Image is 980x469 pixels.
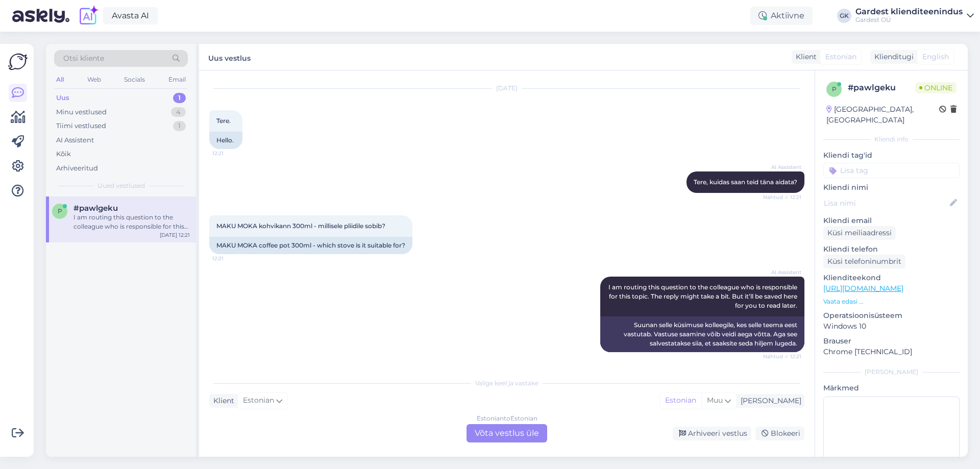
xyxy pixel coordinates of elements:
[209,379,804,388] div: Valige keel ja vastake
[755,427,804,440] div: Blokeeri
[467,424,547,442] div: Võta vestlus üle
[160,231,190,239] div: [DATE] 12:21
[848,82,915,94] div: # pawlgeku
[763,353,801,360] span: Nähtud ✓ 12:21
[600,316,804,352] div: Suunan selle küsimuse kolleegile, kes selle teema eest vastutab. Vastuse saamine võib veidi aega ...
[477,414,537,423] div: Estonian to Estonian
[823,297,960,306] p: Vaata edasi ...
[823,135,960,144] div: Kliendi info
[823,163,960,178] input: Lisa tag
[673,427,751,440] div: Arhiveeri vestlus
[608,283,799,309] span: I am routing this question to the colleague who is responsible for this topic. The reply might ta...
[823,215,960,226] p: Kliendi email
[216,222,385,230] span: MAKU MOKA kohvikann 300ml - millisele pliidile sobib?
[103,7,158,24] a: Avasta AI
[792,52,817,62] div: Klient
[208,50,251,64] label: Uus vestlus
[660,393,701,408] div: Estonian
[823,336,960,347] p: Brauser
[209,396,234,406] div: Klient
[837,9,851,23] div: GK
[694,178,797,186] span: Tere, kuidas saan teid täna aidata?
[922,52,949,62] span: English
[750,7,813,25] div: Aktiivne
[171,107,186,117] div: 4
[56,163,98,174] div: Arhiveeritud
[209,237,412,254] div: MAKU MOKA coffee pot 300ml - which stove is it suitable for?
[209,84,804,93] div: [DATE]
[825,52,856,62] span: Estonian
[823,284,903,293] a: [URL][DOMAIN_NAME]
[216,117,231,125] span: Tere.
[707,396,723,405] span: Muu
[823,383,960,393] p: Märkmed
[209,132,242,149] div: Hello.
[56,121,106,131] div: Tiimi vestlused
[73,204,118,213] span: #pawlgeku
[823,244,960,255] p: Kliendi telefon
[54,73,66,86] div: All
[870,52,914,62] div: Klienditugi
[832,85,837,93] span: p
[63,53,104,64] span: Otsi kliente
[823,310,960,321] p: Operatsioonisüsteem
[122,73,147,86] div: Socials
[823,321,960,332] p: Windows 10
[212,255,251,262] span: 12:21
[97,181,145,190] span: Uued vestlused
[855,8,963,16] div: Gardest klienditeenindus
[56,135,94,145] div: AI Assistent
[855,8,974,24] a: Gardest klienditeenindusGardest OÜ
[85,73,103,86] div: Web
[823,273,960,283] p: Klienditeekond
[763,163,801,171] span: AI Assistent
[915,82,957,93] span: Online
[78,5,99,27] img: explore-ai
[56,93,69,103] div: Uus
[173,93,186,103] div: 1
[763,268,801,276] span: AI Assistent
[56,149,71,159] div: Kõik
[243,395,274,406] span: Estonian
[56,107,107,117] div: Minu vestlused
[173,121,186,131] div: 1
[823,150,960,161] p: Kliendi tag'id
[73,213,190,231] div: I am routing this question to the colleague who is responsible for this topic. The reply might ta...
[823,347,960,357] p: Chrome [TECHNICAL_ID]
[823,255,905,268] div: Küsi telefoninumbrit
[826,104,939,126] div: [GEOGRAPHIC_DATA], [GEOGRAPHIC_DATA]
[823,226,896,240] div: Küsi meiliaadressi
[58,207,62,215] span: p
[763,193,801,201] span: Nähtud ✓ 12:21
[737,396,801,406] div: [PERSON_NAME]
[824,198,948,209] input: Lisa nimi
[855,16,963,24] div: Gardest OÜ
[823,367,960,377] div: [PERSON_NAME]
[823,182,960,193] p: Kliendi nimi
[8,52,28,71] img: Askly Logo
[166,73,188,86] div: Email
[212,150,251,157] span: 12:21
